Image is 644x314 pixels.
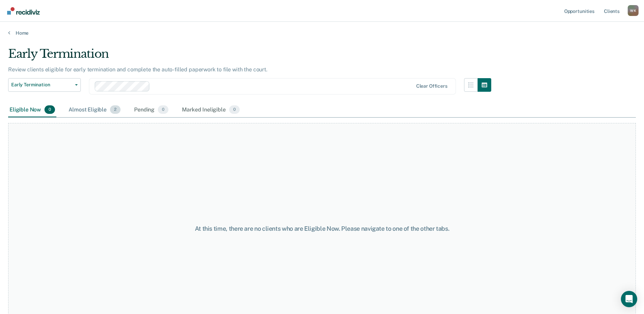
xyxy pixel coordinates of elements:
[11,82,72,88] span: Early Termination
[8,66,268,73] p: Review clients eligible for early termination and complete the auto-filled paperwork to file with...
[8,30,636,36] a: Home
[416,83,447,89] div: Clear officers
[181,103,241,118] div: Marked Ineligible0
[8,47,491,66] div: Early Termination
[7,7,40,15] img: Recidiviz
[158,105,168,114] span: 0
[8,78,81,92] button: Early Termination
[628,5,639,16] div: W K
[133,103,170,118] div: Pending0
[67,103,122,118] div: Almost Eligible2
[165,225,479,232] div: At this time, there are no clients who are Eligible Now. Please navigate to one of the other tabs.
[229,105,240,114] span: 0
[8,103,56,118] div: Eligible Now0
[621,291,637,307] div: Open Intercom Messenger
[44,105,55,114] span: 0
[110,105,121,114] span: 2
[628,5,639,16] button: Profile dropdown button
